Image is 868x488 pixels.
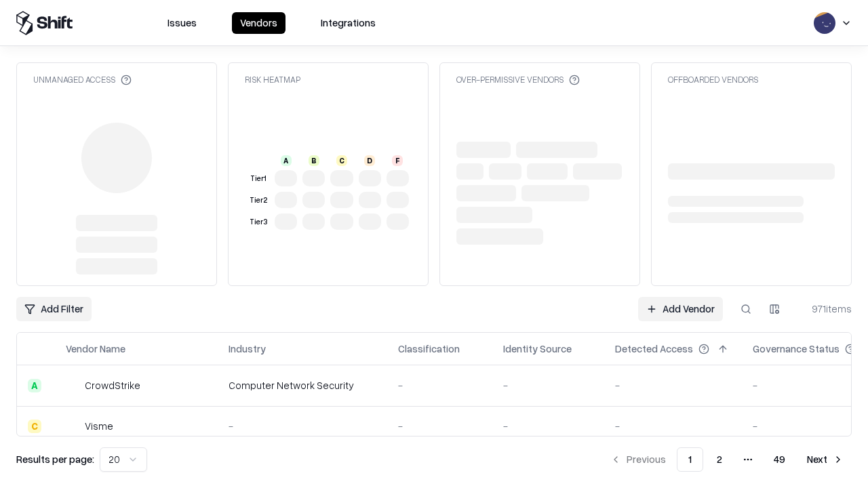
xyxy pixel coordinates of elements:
div: - [503,419,593,433]
img: Visme [66,420,79,433]
button: 49 [763,447,796,472]
button: 2 [706,447,733,472]
div: CrowdStrike [85,378,140,392]
div: - [398,419,481,433]
div: 971 items [797,302,852,316]
div: A [28,379,41,392]
div: A [281,155,292,166]
div: Industry [229,342,266,356]
div: Tier 1 [248,173,269,184]
div: - [229,419,376,433]
div: C [336,155,347,166]
div: Unmanaged Access [33,74,132,85]
div: Detected Access [615,342,693,356]
div: D [364,155,375,166]
img: CrowdStrike [66,379,79,392]
div: Tier 3 [248,216,269,228]
div: F [392,155,403,166]
div: Visme [85,419,113,433]
div: Offboarded Vendors [668,74,758,85]
div: Vendor Name [66,342,125,356]
div: Identity Source [503,342,572,356]
div: Risk Heatmap [245,74,300,85]
div: C [28,420,41,433]
div: - [615,419,731,433]
div: B [309,155,319,166]
a: Add Vendor [638,297,723,321]
div: - [615,378,731,392]
button: Issues [159,12,205,34]
div: Tier 2 [248,195,269,206]
button: Next [799,447,852,472]
div: - [398,378,481,392]
div: Governance Status [753,342,840,356]
button: Integrations [313,12,384,34]
button: Add Filter [16,297,92,321]
div: - [503,378,593,392]
div: Computer Network Security [229,378,376,392]
button: 1 [677,447,703,472]
p: Results per page: [16,452,94,466]
div: Classification [398,342,460,356]
div: Over-Permissive Vendors [456,74,580,85]
nav: pagination [602,447,852,472]
button: Vendors [232,12,285,34]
